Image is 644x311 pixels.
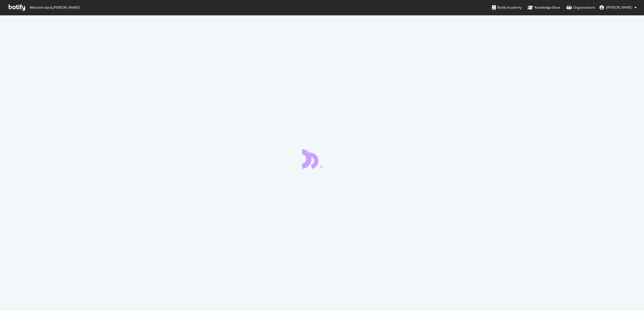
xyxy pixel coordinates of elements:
[302,149,342,169] div: animation
[492,5,521,10] div: Botify Academy
[595,3,641,12] button: [PERSON_NAME]
[29,5,80,10] span: Welcome back, [PERSON_NAME] !
[606,5,632,10] span: Meredith Gummerson
[528,5,560,10] div: Knowledge Base
[566,5,595,10] div: Organizations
